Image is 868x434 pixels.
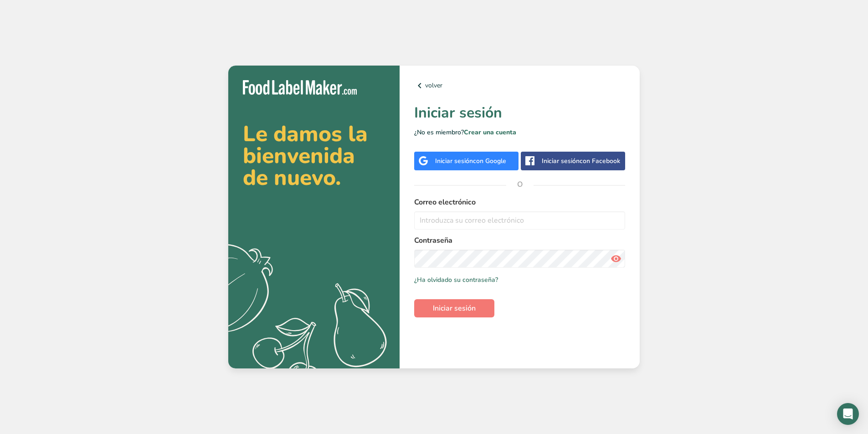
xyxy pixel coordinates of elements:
[542,156,620,166] div: Iniciar sesión
[506,171,534,198] span: O
[414,299,494,317] button: Iniciar sesión
[435,156,506,166] div: Iniciar sesión
[243,80,357,95] img: Food Label Maker
[580,157,620,165] span: con Facebook
[414,128,625,137] p: ¿No es miembro?
[433,303,476,314] span: Iniciar sesión
[464,128,516,137] a: Crear una cuenta
[414,102,625,124] h1: Iniciar sesión
[837,403,859,425] div: Open Intercom Messenger
[414,211,625,230] input: Introduzca su correo electrónico
[243,123,385,189] h2: Le damos la bienvenida de nuevo.
[414,235,625,246] label: Contraseña
[414,80,625,91] a: volver
[414,275,498,285] a: ¿Ha olvidado su contraseña?
[414,197,625,208] label: Correo electrónico
[473,157,506,165] span: con Google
